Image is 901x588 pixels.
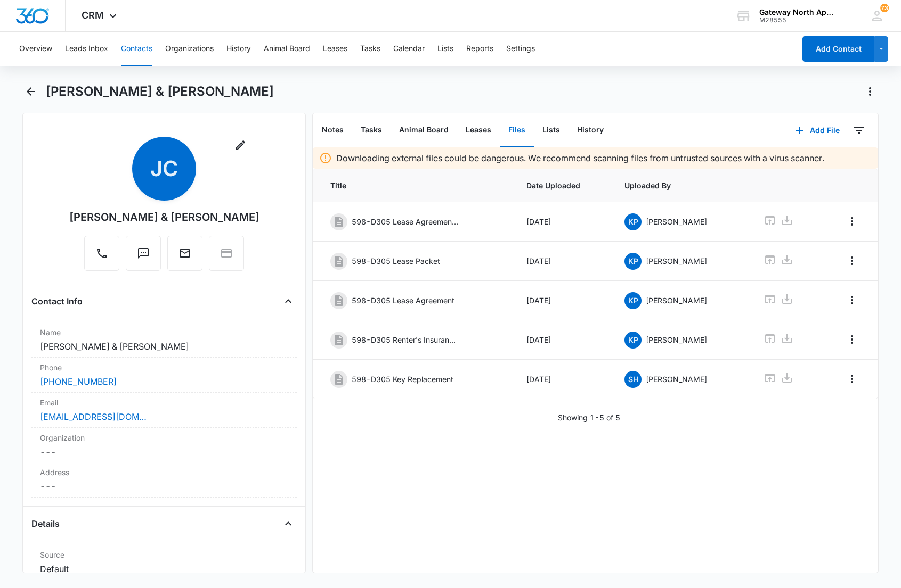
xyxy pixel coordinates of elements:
button: Calendar [393,32,425,66]
p: Showing 1-5 of 5 [558,412,620,423]
td: [DATE] [514,320,612,360]
div: Address--- [31,462,296,498]
span: CRM [82,10,104,21]
button: Filters [850,122,867,139]
dd: [PERSON_NAME] & [PERSON_NAME] [40,340,288,353]
span: SH [624,371,642,388]
button: Organizations [165,32,214,66]
a: [EMAIL_ADDRESS][DOMAIN_NAME] [40,410,147,423]
dd: --- [40,445,288,458]
td: [DATE] [514,360,612,399]
a: Call [84,252,119,261]
h4: Details [31,517,60,530]
label: Email [40,397,288,408]
p: [PERSON_NAME] [646,255,707,267]
button: Actions [862,83,879,100]
span: Uploaded By [624,180,738,191]
h4: Contact Info [31,295,83,308]
button: Tasks [352,114,391,147]
div: [PERSON_NAME] & [PERSON_NAME] [69,209,259,225]
button: Email [167,236,202,271]
td: [DATE] [514,281,612,320]
span: 73 [880,4,889,12]
button: Leads Inbox [65,32,108,66]
div: account id [759,16,837,24]
button: Animal Board [264,32,310,66]
p: [PERSON_NAME] [646,374,707,385]
span: KP [624,253,642,270]
button: Lists [437,32,453,66]
p: 598-D305 Lease Agreement ([DATE]-[DATE]) [352,216,458,227]
p: 598-D305 Lease Packet [352,255,440,267]
label: Phone [40,362,288,373]
button: Close [280,515,297,532]
button: Add File [784,118,850,143]
span: Date Uploaded [526,180,599,191]
span: KP [624,332,642,349]
p: Downloading external files could be dangerous. We recommend scanning files from untrusted sources... [336,152,824,164]
div: notifications count [880,4,889,12]
p: [PERSON_NAME] [646,216,707,227]
label: Address [40,467,288,478]
button: Reports [466,32,493,66]
button: Overflow Menu [843,370,861,387]
button: Contacts [121,32,152,66]
div: Name[PERSON_NAME] & [PERSON_NAME] [31,322,296,358]
td: [DATE] [514,202,612,242]
div: account name [759,8,837,16]
button: History [569,114,612,147]
button: Tasks [360,32,380,66]
p: 598-D305 Key Replacement [352,374,453,385]
button: Notes [313,114,352,147]
button: Lists [534,114,569,147]
td: [DATE] [514,242,612,281]
span: JC [132,137,196,201]
button: Close [280,293,297,310]
p: 598-D305 Renter's Insurance [DATE]-[DATE] [352,334,458,345]
div: Organization--- [31,428,296,462]
button: Animal Board [391,114,457,147]
h1: [PERSON_NAME] & [PERSON_NAME] [46,84,274,100]
button: Overflow Menu [843,292,861,309]
button: Text [126,236,161,271]
button: Settings [506,32,535,66]
div: SourceDefault [31,545,296,580]
div: Phone[PHONE_NUMBER] [31,358,296,393]
button: Leases [457,114,500,147]
button: Overview [19,32,52,66]
a: [PHONE_NUMBER] [40,375,117,388]
a: Email [167,252,202,261]
label: Name [40,327,288,338]
button: Overflow Menu [843,331,861,348]
button: Add Contact [802,36,874,62]
span: KP [624,213,642,230]
p: [PERSON_NAME] [646,334,707,345]
p: 598-D305 Lease Agreement [352,295,454,306]
label: Source [40,549,288,560]
dd: Default [40,562,288,575]
span: KP [624,292,642,309]
label: Organization [40,432,288,443]
button: History [226,32,251,66]
button: Call [84,236,119,271]
a: Text [126,252,161,261]
button: Overflow Menu [843,213,861,230]
div: Email[EMAIL_ADDRESS][DOMAIN_NAME] [31,393,296,428]
span: Title [330,180,501,191]
button: Back [22,83,39,100]
button: Leases [323,32,347,66]
button: Overflow Menu [843,252,861,269]
p: [PERSON_NAME] [646,295,707,306]
button: Files [500,114,534,147]
dd: --- [40,480,288,493]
